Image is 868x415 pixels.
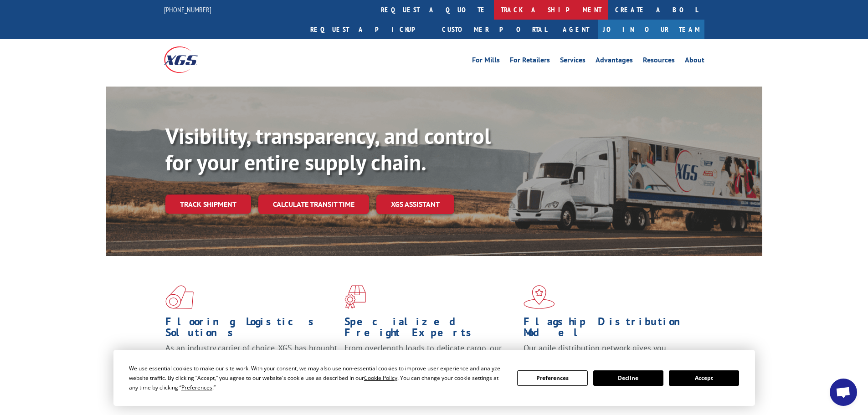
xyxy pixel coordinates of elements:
[165,195,251,214] a: Track shipment
[598,20,704,39] a: Join Our Team
[344,285,366,309] img: xgs-icon-focused-on-flooring-red
[524,316,696,343] h1: Flagship Distribution Model
[524,285,555,309] img: xgs-icon-flagship-distribution-model-red
[344,316,517,343] h1: Specialized Freight Experts
[669,370,739,386] button: Accept
[129,364,506,392] div: We use essential cookies to make our site work. With your consent, we may also use non-essential ...
[593,370,663,386] button: Decline
[560,56,586,67] a: Services
[376,195,454,214] a: XGS ASSISTANT
[510,56,550,67] a: For Retailers
[303,20,435,39] a: Request a pickup
[344,343,517,383] p: From overlength loads to delicate cargo, our experienced staff knows the best way to move your fr...
[181,384,212,391] span: Preferences
[165,285,194,309] img: xgs-icon-total-supply-chain-intelligence-red
[472,56,500,67] a: For Mills
[165,316,338,343] h1: Flooring Logistics Solutions
[830,379,857,406] div: Open chat
[524,343,691,364] span: Our agile distribution network gives you nationwide inventory management on demand.
[164,5,211,14] a: [PHONE_NUMBER]
[643,56,675,67] a: Resources
[596,56,633,67] a: Advantages
[364,374,397,382] span: Cookie Policy
[165,343,337,375] span: As an industry carrier of choice, XGS has brought innovation and dedication to flooring logistics...
[685,56,704,67] a: About
[435,20,554,39] a: Customer Portal
[517,370,587,386] button: Preferences
[554,20,598,39] a: Agent
[113,350,755,406] div: Cookie Consent Prompt
[258,195,369,214] a: Calculate transit time
[165,122,491,176] b: Visibility, transparency, and control for your entire supply chain.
